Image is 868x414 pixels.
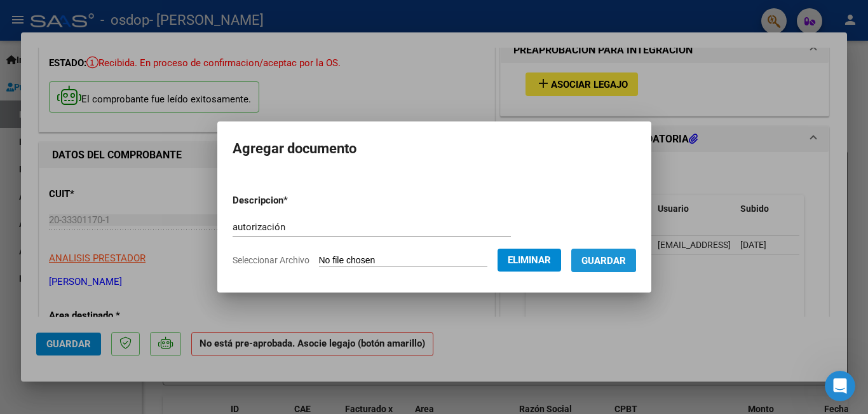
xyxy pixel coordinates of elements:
h2: Agregar documento [233,137,636,161]
iframe: Intercom live chat [825,371,855,401]
p: Descripcion [233,193,354,208]
span: Guardar [581,255,626,266]
span: Seleccionar Archivo [233,255,309,265]
span: Eliminar [508,254,551,266]
button: Eliminar [498,249,561,272]
button: Guardar [571,249,636,272]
